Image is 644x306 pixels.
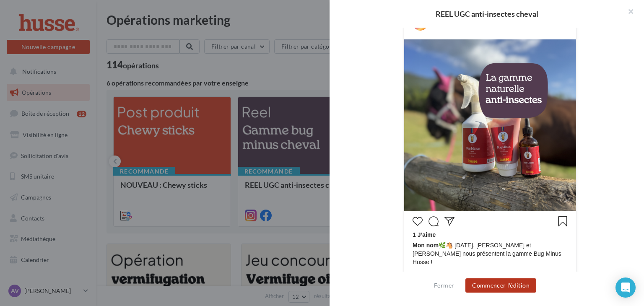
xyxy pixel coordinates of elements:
[558,216,568,226] svg: Enregistrer
[413,231,568,241] div: 1 J’aime
[465,278,536,293] button: Commencer l'édition
[428,216,439,226] svg: Commenter
[615,277,636,298] div: Open Intercom Messenger
[343,10,631,18] div: REEL UGC anti-insectes cheval
[413,216,423,226] svg: J’aime
[431,280,457,290] button: Fermer
[444,216,454,226] svg: Partager la publication
[413,242,439,249] span: Mon nom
